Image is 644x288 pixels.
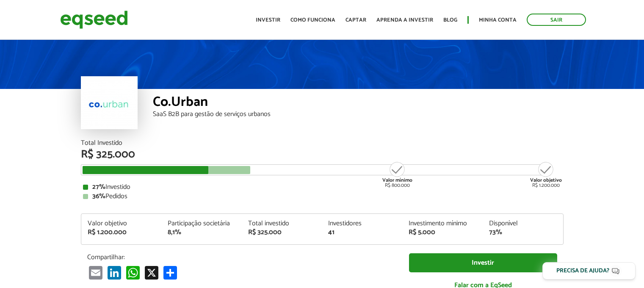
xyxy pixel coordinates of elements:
[328,229,396,236] div: 41
[92,181,105,193] strong: 27%
[168,229,235,236] div: 8,1%
[409,220,476,227] div: Investimento mínimo
[256,17,280,23] a: Investir
[81,149,564,160] div: R$ 325.000
[60,8,128,31] img: EqSeed
[409,253,557,272] a: Investir
[153,95,564,111] div: Co.Urban
[153,111,564,118] div: SaaS B2B para gestão de serviços urbanos
[489,220,557,227] div: Disponível
[168,220,235,227] div: Participação societária
[527,14,586,26] a: Sair
[530,176,562,184] strong: Valor objetivo
[328,220,396,227] div: Investidores
[290,17,335,23] a: Como funciona
[409,229,476,236] div: R$ 5.000
[87,253,396,261] p: Compartilhar:
[479,17,517,23] a: Minha conta
[83,193,561,200] div: Pedidos
[87,266,104,280] a: Email
[162,266,179,280] a: Compartilhar
[81,140,564,147] div: Total Investido
[248,220,316,227] div: Total investido
[143,266,160,280] a: X
[443,17,457,23] a: Blog
[88,220,155,227] div: Valor objetivo
[106,266,123,280] a: LinkedIn
[88,229,155,236] div: R$ 1.200.000
[124,266,141,280] a: WhatsApp
[92,191,105,202] strong: 36%
[489,229,557,236] div: 73%
[83,184,561,191] div: Investido
[381,161,413,188] div: R$ 800.000
[376,17,433,23] a: Aprenda a investir
[248,229,316,236] div: R$ 325.000
[345,17,366,23] a: Captar
[530,161,562,188] div: R$ 1.200.000
[382,176,412,184] strong: Valor mínimo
